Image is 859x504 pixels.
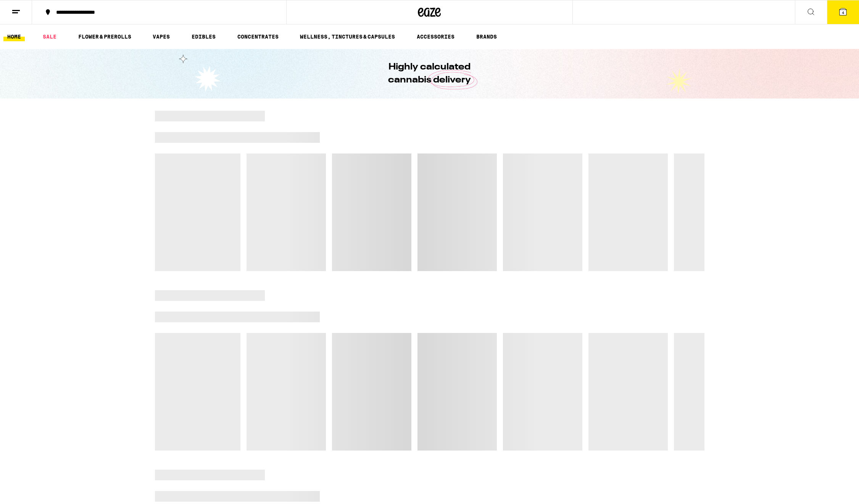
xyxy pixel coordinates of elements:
a: HOME [3,32,25,41]
a: SALE [39,32,60,41]
a: BRANDS [472,32,501,41]
a: CONCENTRATES [234,32,282,41]
h1: Highly calculated cannabis delivery [367,61,493,87]
a: FLOWER & PREROLLS [74,32,135,41]
a: EDIBLES [188,32,219,41]
a: WELLNESS, TINCTURES & CAPSULES [296,32,399,41]
span: 4 [842,10,844,15]
a: ACCESSORIES [413,32,458,41]
button: 4 [827,0,859,24]
a: VAPES [149,32,174,41]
